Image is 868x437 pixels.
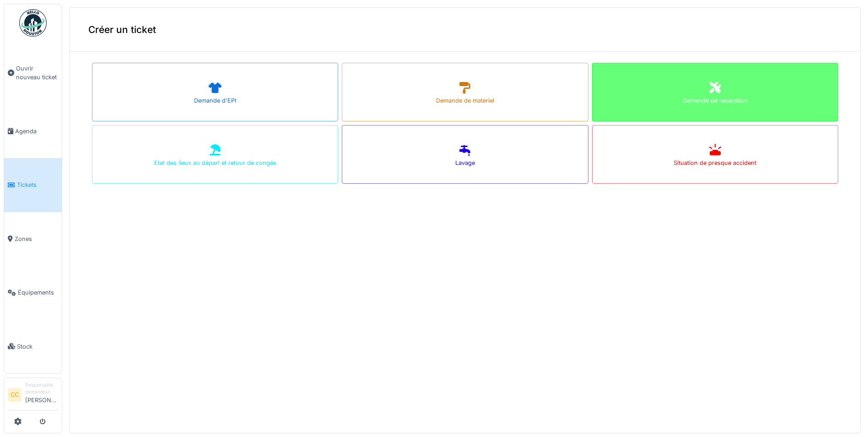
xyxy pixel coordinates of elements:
[15,235,58,243] span: Zones
[70,8,860,52] div: Créer un ticket
[19,9,47,37] img: Badge_color-CXgf-gQk.svg
[683,96,748,105] div: Demande de réparation
[674,158,756,167] div: Situation de presque accident
[436,96,494,105] div: Demande de materiel
[455,158,475,167] div: Lavage
[18,288,58,297] span: Équipements
[4,319,62,373] a: Stock
[8,388,22,402] li: CC
[17,180,58,189] span: Tickets
[8,382,58,410] a: CC Responsable demandeur[PERSON_NAME]
[15,127,58,136] span: Agenda
[4,42,62,104] a: Ouvrir nouveau ticket
[4,158,62,212] a: Tickets
[4,104,62,158] a: Agenda
[17,342,58,351] span: Stock
[4,266,62,319] a: Équipements
[4,212,62,266] a: Zones
[25,382,58,408] li: [PERSON_NAME]
[16,64,58,82] span: Ouvrir nouveau ticket
[154,158,276,167] div: Etat des lieux au départ et retour de congés
[25,382,58,396] div: Responsable demandeur
[194,96,236,105] div: Demande d'EPI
